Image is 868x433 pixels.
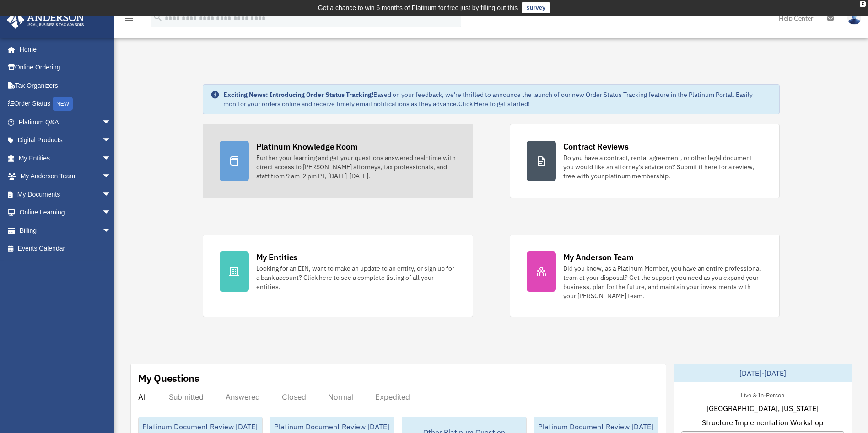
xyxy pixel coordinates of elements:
a: My Anderson Team Did you know, as a Platinum Member, you have an entire professional team at your... [510,235,780,317]
div: close [860,1,866,7]
div: All [138,392,147,401]
div: Based on your feedback, we're thrilled to announce the launch of our new Order Status Tracking fe... [223,90,772,108]
div: Further your learning and get your questions answered real-time with direct access to [PERSON_NAM... [256,153,456,181]
div: [DATE]-[DATE] [674,364,852,382]
a: Tax Organizers [6,76,125,95]
span: [GEOGRAPHIC_DATA], [US_STATE] [706,403,819,414]
span: arrow_drop_down [102,167,120,186]
div: Live & In-Person [733,390,792,399]
a: My Entitiesarrow_drop_down [6,149,125,167]
span: Structure Implementation Workshop [702,417,823,428]
div: Answered [226,392,260,401]
div: Did you know, as a Platinum Member, you have an entire professional team at your disposal? Get th... [563,264,763,300]
a: menu [124,16,135,24]
span: arrow_drop_down [102,203,120,222]
span: arrow_drop_down [102,221,120,240]
a: My Entities Looking for an EIN, want to make an update to an entity, or sign up for a bank accoun... [203,235,473,317]
div: My Questions [138,371,199,385]
img: User Pic [847,11,861,25]
a: Online Learningarrow_drop_down [6,203,125,222]
div: My Anderson Team [563,251,634,263]
a: Platinum Q&Aarrow_drop_down [6,113,125,131]
div: Platinum Knowledge Room [256,141,358,152]
div: Looking for an EIN, want to make an update to an entity, or sign up for a bank account? Click her... [256,264,456,291]
strong: Exciting News: Introducing Order Status Tracking! [223,91,373,99]
div: Contract Reviews [563,141,629,152]
a: Contract Reviews Do you have a contract, rental agreement, or other legal document you would like... [510,124,780,198]
a: Click Here to get started! [458,100,530,108]
i: menu [124,13,135,24]
div: Do you have a contract, rental agreement, or other legal document you would like an attorney's ad... [563,153,763,181]
i: search [153,12,163,22]
div: My Entities [256,251,297,263]
img: Anderson Advisors Platinum Portal [4,11,87,29]
span: arrow_drop_down [102,113,120,132]
div: Get a chance to win 6 months of Platinum for free just by filling out this [318,2,518,13]
a: Digital Productsarrow_drop_down [6,131,125,150]
span: arrow_drop_down [102,149,120,168]
a: Billingarrow_drop_down [6,221,125,240]
a: survey [522,2,550,13]
span: arrow_drop_down [102,185,120,204]
a: Home [6,40,120,59]
div: Closed [282,392,306,401]
span: arrow_drop_down [102,131,120,150]
div: Submitted [169,392,204,401]
div: NEW [53,97,73,111]
div: Expedited [375,392,410,401]
a: Online Ordering [6,59,125,77]
a: Platinum Knowledge Room Further your learning and get your questions answered real-time with dire... [203,124,473,198]
a: My Anderson Teamarrow_drop_down [6,167,125,186]
a: Events Calendar [6,240,125,258]
div: Normal [328,392,353,401]
a: My Documentsarrow_drop_down [6,185,125,203]
a: Order StatusNEW [6,95,125,113]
